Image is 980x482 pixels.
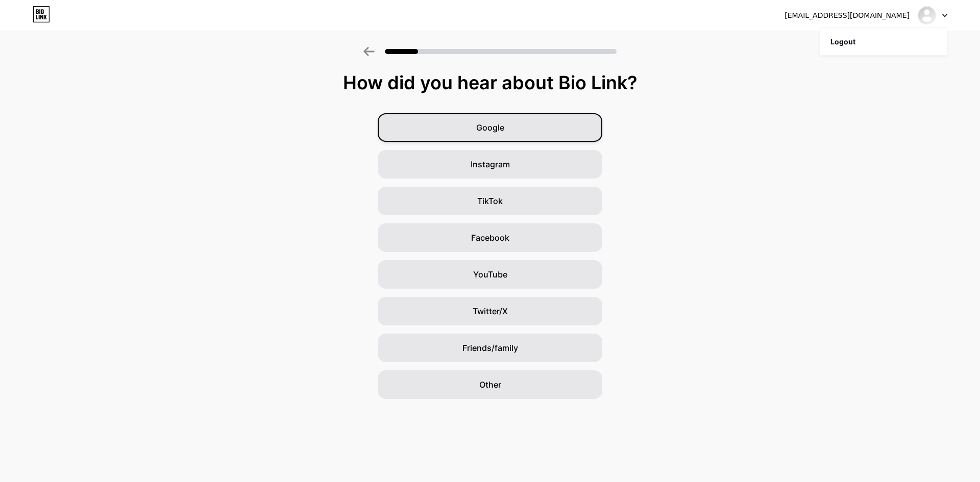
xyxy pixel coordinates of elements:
[471,158,510,170] span: Instagram
[785,10,910,21] div: [EMAIL_ADDRESS][DOMAIN_NAME]
[477,195,503,207] span: TikTok
[917,6,937,25] img: dullescarservice
[471,232,509,244] span: Facebook
[479,378,501,391] span: Other
[820,28,947,56] li: Logout
[462,342,518,354] span: Friends/family
[476,121,504,134] span: Google
[473,305,508,317] span: Twitter/X
[473,268,507,281] span: YouTube
[5,72,975,93] div: How did you hear about Bio Link?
